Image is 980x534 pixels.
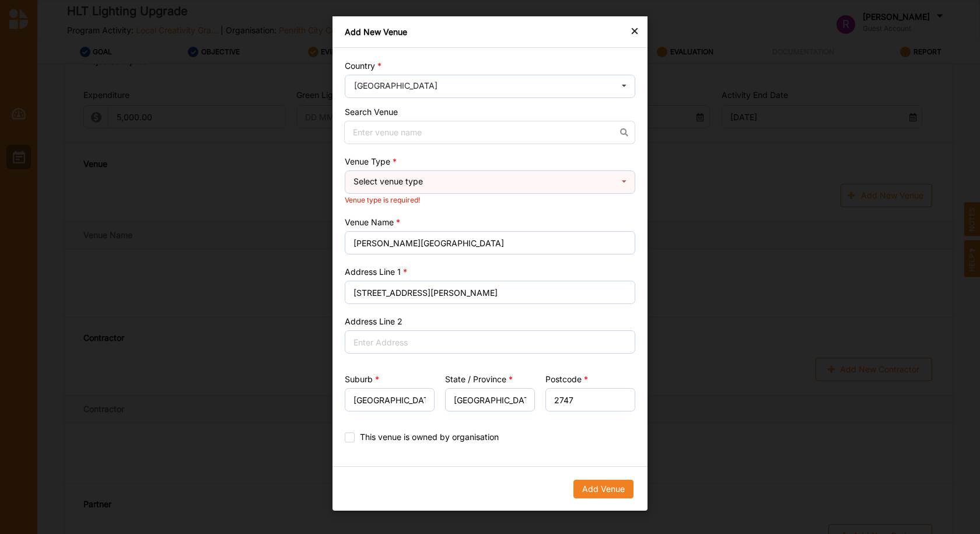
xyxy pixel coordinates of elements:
input: Enter venue name [345,231,635,254]
div: Add New Venue [332,16,647,48]
button: Add Venue [573,480,633,498]
label: Address Line 1 [345,267,407,277]
input: Enter Address [345,281,635,304]
label: Address Line 2 [345,317,402,326]
div: Select venue type [353,177,423,186]
div: × [630,23,639,37]
input: Enter state [445,388,535,411]
label: Venue Name [345,218,400,227]
input: Enter Address [345,330,635,354]
input: Enter Postcode [545,388,635,411]
label: Search Venue [345,107,398,117]
input: Enter venue name [344,121,635,144]
label: Suburb [345,375,379,384]
label: State / Province [445,375,513,384]
label: Venue Type [345,157,397,166]
label: This venue is owned by organisation [345,432,499,442]
input: Enter Suburb [345,388,435,411]
label: Postcode [545,375,588,384]
label: Country [345,61,381,71]
div: Venue type is required! [345,196,635,205]
div: [GEOGRAPHIC_DATA] [354,82,437,90]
